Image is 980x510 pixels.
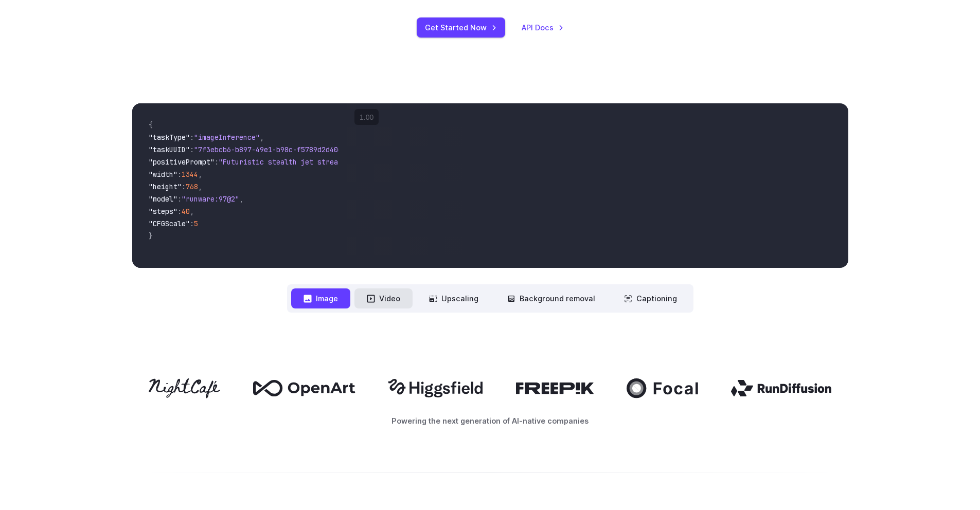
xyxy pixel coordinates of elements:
span: "steps" [149,207,177,216]
span: { [149,120,153,130]
button: Captioning [612,288,689,308]
span: 768 [186,182,198,191]
span: "positivePrompt" [149,157,215,167]
button: Video [354,288,413,308]
span: "width" [149,170,177,179]
a: API Docs [522,22,564,33]
span: , [239,194,243,204]
span: : [182,182,186,191]
p: Powering the next generation of AI-native companies [132,415,848,427]
span: "Futuristic stealth jet streaking through a neon-lit cityscape with glowing purple exhaust" [219,157,593,167]
span: : [215,157,219,167]
span: , [260,133,264,142]
span: 1344 [182,170,198,179]
span: } [149,231,153,241]
span: "runware:97@2" [182,194,239,204]
span: : [177,194,182,204]
a: Get Started Now [417,17,505,38]
span: , [190,207,194,216]
span: 5 [194,219,198,228]
span: "taskType" [149,133,190,142]
span: "taskUUID" [149,145,190,154]
span: : [177,207,182,216]
span: : [177,170,182,179]
span: "model" [149,194,177,204]
span: "7f3ebcb6-b897-49e1-b98c-f5789d2d40d7" [194,145,350,154]
button: Background removal [495,288,608,308]
button: Upscaling [417,288,491,308]
span: "imageInference" [194,133,260,142]
span: , [198,182,202,191]
span: 40 [182,207,190,216]
span: "CFGScale" [149,219,190,228]
span: : [190,219,194,228]
span: , [198,170,202,179]
span: : [190,133,194,142]
span: "height" [149,182,182,191]
span: : [190,145,194,154]
button: Image [291,288,350,308]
